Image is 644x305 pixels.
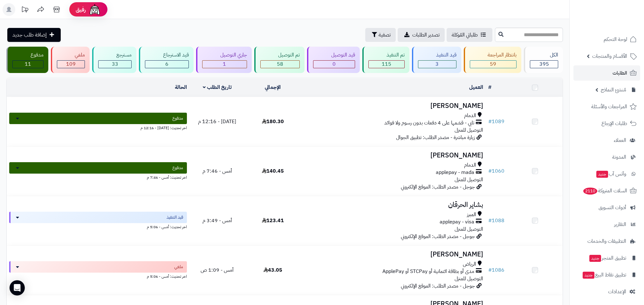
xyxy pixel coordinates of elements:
span: الأقسام والمنتجات [592,52,627,61]
div: بانتظار المراجعة [470,51,517,59]
span: 6 [165,60,168,68]
a: الطلبات [573,65,640,81]
div: الكل [530,51,558,59]
div: اخر تحديث: أمس - 5:06 م [9,223,187,230]
div: قيد التوصيل [313,51,355,59]
a: تطبيق نقاط البيعجديد [573,267,640,282]
div: مسترجع [98,51,132,59]
a: الإعدادات [573,284,640,299]
span: أمس - 7:46 م [202,167,232,175]
div: اخر تحديث: أمس - 5:06 م [9,273,187,279]
span: مدفوع [172,115,183,122]
span: مدفوع [172,165,183,171]
span: 115 [382,60,391,68]
span: التقارير [614,220,626,229]
span: الإعدادات [608,287,626,296]
h3: بشاير الحرقان [303,201,483,209]
span: 0 [332,60,336,68]
span: 395 [539,60,549,68]
a: قيد الاسترجاع 6 [138,47,195,73]
span: العملاء [614,136,626,145]
div: 3 [418,61,456,68]
a: تم التنفيذ 115 [361,47,411,73]
span: التوصيل للمنزل [455,126,483,134]
span: المبرز [467,211,476,218]
div: 11 [13,61,43,68]
a: قيد التنفيذ 3 [411,47,462,73]
span: مُنشئ النماذج [601,85,626,94]
span: السلات المتروكة [583,186,627,195]
a: تحديثات المنصة [17,3,33,17]
a: الحالة [175,83,187,91]
a: تم التوصيل 58 [253,47,306,73]
a: مدفوع 11 [5,47,50,73]
div: اخر تحديث: أمس - 7:46 م [9,174,187,180]
div: تم التنفيذ [368,51,405,59]
a: الكل395 [523,47,564,73]
span: 3 [435,60,439,68]
span: لوحة التحكم [604,35,627,44]
span: المدونة [612,153,626,162]
span: 180.30 [262,118,284,125]
a: # [488,83,491,91]
span: 123.41 [262,217,284,224]
div: اخر تحديث: [DATE] - 12:16 م [9,124,187,131]
a: ملغي 109 [50,47,91,73]
span: 11 [25,60,31,68]
a: العميل [469,83,483,91]
div: تم التوصيل [260,51,300,59]
span: تطبيق نقاط البيع [582,270,626,279]
span: تصدير الطلبات [412,31,440,39]
span: applepay - mada [436,169,474,176]
a: تاريخ الطلب [203,83,232,91]
span: تطبيق المتجر [589,254,626,262]
span: رفيق [76,6,86,13]
h3: [PERSON_NAME] [303,251,483,258]
span: جوجل - مصدر الطلب: الموقع الإلكتروني [401,282,475,290]
span: 33 [112,60,118,68]
span: 43.05 [264,266,282,274]
span: جديد [596,171,608,178]
span: جوجل - مصدر الطلب: الموقع الإلكتروني [401,183,475,191]
span: الدمام [464,112,476,119]
span: # [488,266,492,274]
button: تصفية [365,28,396,42]
a: التقارير [573,217,640,232]
a: طلباتي المُوكلة [447,28,492,42]
span: applepay - visa [440,218,474,226]
a: تطبيق المتجرجديد [573,250,640,266]
div: قيد الاسترجاع [145,51,189,59]
span: 140.45 [262,167,284,175]
div: 1 [202,61,247,68]
div: 0 [313,61,355,68]
span: أمس - 3:49 م [202,217,232,224]
a: #1089 [488,118,504,125]
span: إضافة طلب جديد [12,31,47,39]
span: 109 [66,60,76,68]
a: #1060 [488,167,504,175]
h3: [PERSON_NAME] [303,102,483,109]
div: 59 [470,61,517,68]
a: قيد التوصيل 0 [306,47,361,73]
a: تصدير الطلبات [398,28,445,42]
span: أدوات التسويق [599,203,626,212]
a: المدونة [573,149,640,165]
span: 59 [490,60,496,68]
span: # [488,217,492,224]
span: طلباتي المُوكلة [452,31,478,39]
a: المراجعات والأسئلة [573,99,640,114]
span: التوصيل للمنزل [455,176,483,183]
a: التطبيقات والخدمات [573,234,640,249]
span: جديد [583,272,594,279]
a: العملاء [573,133,640,148]
div: 115 [369,61,404,68]
span: قيد التنفيذ [167,214,183,221]
a: السلات المتروكة2110 [573,183,640,198]
span: طلبات الإرجاع [601,119,627,128]
a: وآتس آبجديد [573,166,640,182]
a: بانتظار المراجعة 59 [462,47,523,73]
div: 33 [99,61,131,68]
div: ملغي [57,51,85,59]
span: الدمام [464,162,476,169]
span: الرياض [463,261,476,268]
